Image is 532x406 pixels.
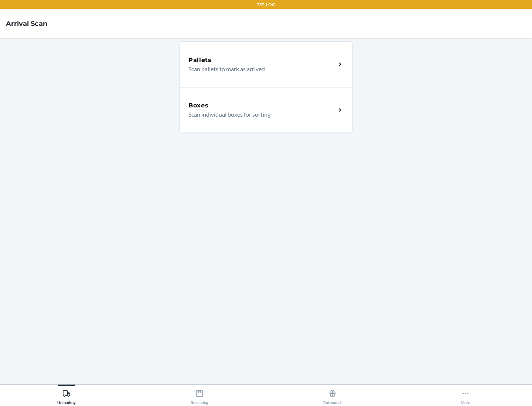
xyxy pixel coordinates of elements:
h5: Boxes [188,101,209,110]
div: Outbounds [323,386,342,405]
button: Receiving [133,385,266,405]
div: Unloading [57,386,76,405]
a: BoxesScan individual boxes for sorting [179,87,353,133]
h4: Arrival Scan [6,19,47,28]
a: PalletsScan pallets to mark as arrived [179,41,353,87]
p: TST_LOG [257,1,275,8]
p: Scan pallets to mark as arrived [188,65,330,73]
button: Outbounds [266,385,399,405]
div: Receiving [191,386,208,405]
h5: Pallets [188,56,212,65]
p: Scan individual boxes for sorting [188,110,330,119]
button: More [399,385,532,405]
div: More [461,386,470,405]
